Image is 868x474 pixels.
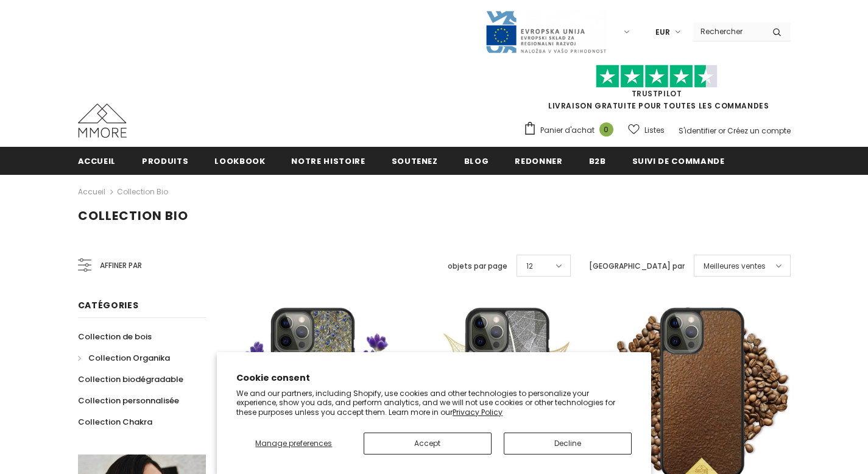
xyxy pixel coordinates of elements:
span: Blog [464,155,489,167]
a: Créez un compte [727,126,791,136]
p: We and our partners, including Shopify, use cookies and other technologies to personalize your ex... [236,389,632,417]
a: Panier d'achat 0 [523,121,619,140]
a: Suivi de commande [632,147,725,174]
span: Collection personnalisée [78,395,179,406]
a: TrustPilot [632,88,682,99]
h2: Cookie consent [236,372,632,384]
span: Redonner [515,155,562,167]
span: Collection biodégradable [78,373,183,385]
a: Collection Organika [78,347,170,369]
span: Notre histoire [291,155,365,167]
button: Accept [364,433,492,455]
button: Manage preferences [236,433,351,455]
a: Listes [628,119,665,141]
span: soutenez [392,155,438,167]
a: Notre histoire [291,147,365,174]
a: Collection biodégradable [78,369,183,390]
a: Lookbook [214,147,265,174]
span: Affiner par [100,259,142,272]
span: Accueil [78,155,116,167]
a: Collection personnalisée [78,390,179,411]
span: Catégories [78,299,139,311]
a: Redonner [515,147,562,174]
a: Accueil [78,147,116,174]
span: Collection Organika [88,352,170,364]
img: Javni Razpis [485,10,607,54]
span: Listes [644,124,665,136]
a: Collection de bois [78,326,152,347]
a: Privacy Policy [453,407,503,417]
span: 12 [526,260,533,272]
a: Produits [142,147,188,174]
span: LIVRAISON GRATUITE POUR TOUTES LES COMMANDES [523,70,791,111]
a: Javni Razpis [485,26,607,37]
a: Accueil [78,185,105,199]
span: Meilleures ventes [704,260,766,272]
span: Collection de bois [78,331,152,342]
span: Panier d'achat [540,124,595,136]
span: or [718,126,725,136]
label: [GEOGRAPHIC_DATA] par [589,260,685,272]
span: Lookbook [214,155,265,167]
span: Suivi de commande [632,155,725,167]
img: Faites confiance aux étoiles pilotes [596,65,718,88]
span: Collection Chakra [78,416,152,428]
img: Cas MMORE [78,104,127,138]
span: 0 [599,122,613,136]
a: Blog [464,147,489,174]
span: Collection Bio [78,207,188,224]
a: soutenez [392,147,438,174]
button: Decline [504,433,632,455]
span: Produits [142,155,188,167]
a: Collection Bio [117,186,168,197]
input: Search Site [693,23,763,40]
a: Collection Chakra [78,411,152,433]
span: EUR [655,26,670,38]
span: Manage preferences [255,438,332,448]
label: objets par page [448,260,507,272]
span: B2B [589,155,606,167]
a: S'identifier [679,126,716,136]
a: B2B [589,147,606,174]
